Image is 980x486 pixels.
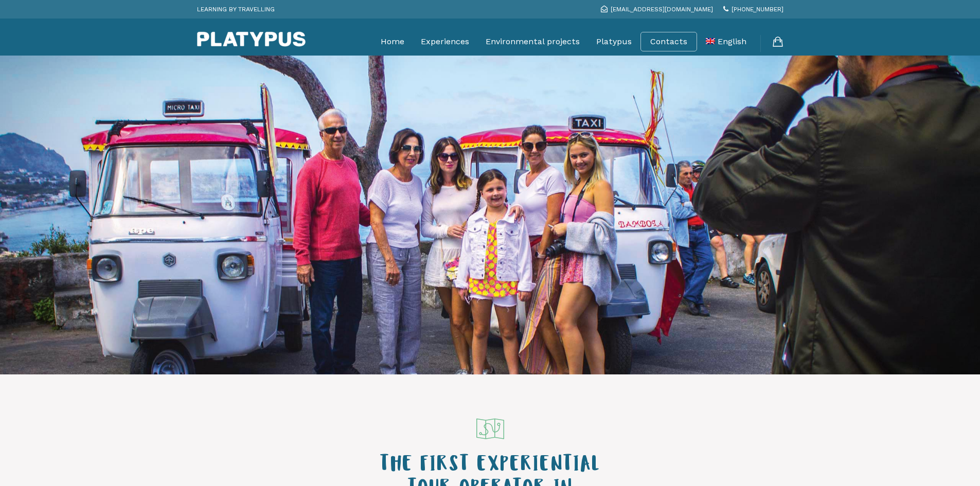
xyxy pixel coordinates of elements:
[596,29,632,55] a: Platypus
[723,6,783,13] a: [PHONE_NUMBER]
[197,3,275,16] p: LEARNING BY TRAVELLING
[601,6,713,13] a: [EMAIL_ADDRESS][DOMAIN_NAME]
[611,6,713,13] span: [EMAIL_ADDRESS][DOMAIN_NAME]
[732,6,783,13] span: [PHONE_NUMBER]
[421,29,469,55] a: Experiences
[650,37,687,47] a: Contacts
[381,29,404,55] a: Home
[718,37,746,46] span: English
[197,31,306,47] img: Platypus
[706,29,746,55] a: English
[486,29,580,55] a: Environmental projects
